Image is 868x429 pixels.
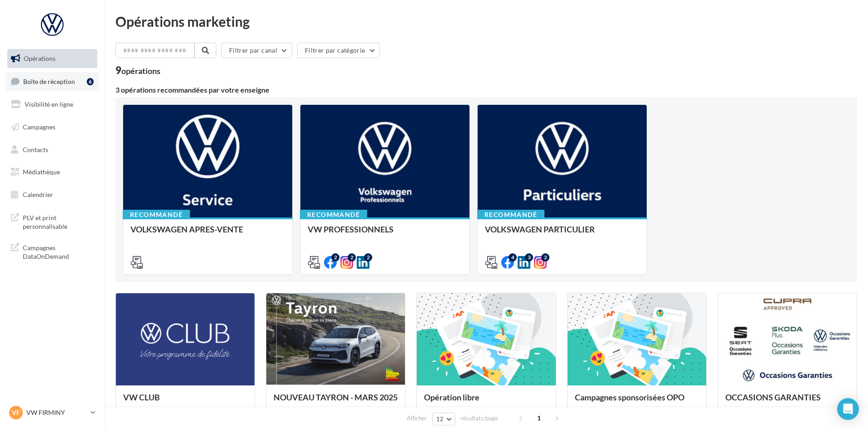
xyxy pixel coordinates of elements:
a: Boîte de réception6 [5,72,99,91]
span: Boîte de réception [23,77,75,85]
div: Recommandé [477,210,544,220]
span: Médiathèque [23,168,60,176]
div: Recommandé [300,210,367,220]
a: Campagnes [5,118,99,137]
span: Visibilité en ligne [25,100,73,108]
span: OCCASIONS GARANTIES [725,392,821,402]
a: PLV et print personnalisable [5,208,99,235]
div: 6 [87,78,94,85]
div: opérations [121,67,160,75]
div: Open Intercom Messenger [837,398,859,420]
span: Campagnes DataOnDemand [23,242,94,261]
span: Calendrier [23,191,53,198]
a: Contacts [5,140,99,159]
span: VOLKSWAGEN PARTICULIER [485,224,595,234]
p: VW FIRMINY [26,408,87,417]
span: Afficher [407,414,427,423]
div: 2 [541,253,549,261]
span: VF [12,408,20,417]
span: VW PROFESSIONNELS [308,224,394,234]
span: Contacts [23,145,48,153]
span: NOUVEAU TAYRON - MARS 2025 [274,392,398,402]
div: 4 [509,253,517,261]
div: 2 [364,253,372,261]
a: Opérations [5,49,99,68]
a: Médiathèque [5,163,99,182]
span: Campagnes [23,123,55,131]
div: Recommandé [123,210,190,220]
span: VOLKSWAGEN APRES-VENTE [130,224,243,234]
span: résultats/page [460,414,498,423]
div: Opérations marketing [115,15,857,28]
div: 3 [525,253,533,261]
span: VW CLUB [123,392,160,402]
button: Filtrer par canal [221,43,292,58]
a: Campagnes DataOnDemand [5,238,99,265]
a: Calendrier [5,185,99,204]
span: Opérations [24,54,55,62]
span: PLV et print personnalisable [23,212,94,231]
a: VF VW FIRMINY [7,404,97,421]
div: 9 [115,65,160,75]
div: 3 opérations recommandées par votre enseigne [115,86,857,94]
a: Visibilité en ligne [5,95,99,114]
button: 12 [432,413,455,425]
button: Filtrer par catégorie [297,43,380,58]
span: Opération libre [424,392,479,402]
span: Campagnes sponsorisées OPO [575,392,684,402]
div: 2 [348,253,356,261]
div: 2 [331,253,339,261]
span: 1 [532,411,546,425]
span: 12 [436,415,444,423]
